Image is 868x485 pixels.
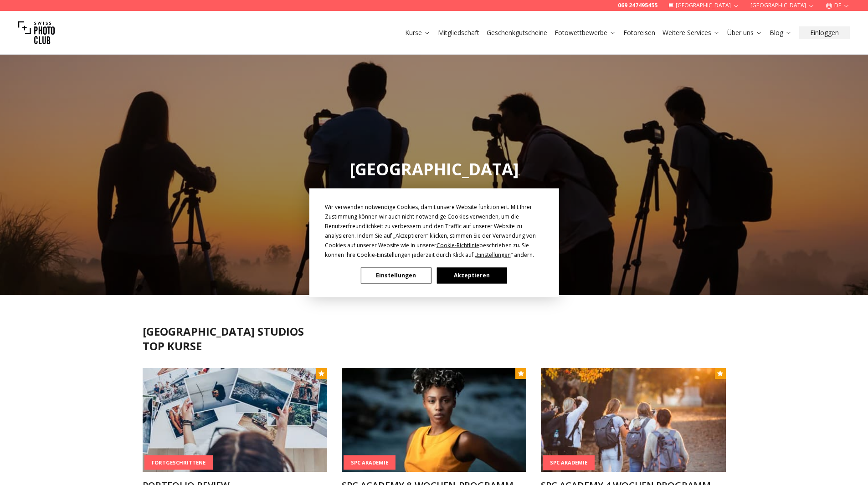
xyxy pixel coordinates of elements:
div: Wir verwenden notwendige Cookies, damit unsere Website funktioniert. Mit Ihrer Zustimmung können ... [325,202,544,259]
button: Akzeptieren [437,267,507,283]
div: Cookie Consent Prompt [309,188,559,297]
span: Einstellungen [477,250,511,258]
span: Cookie-Richtlinie [437,241,479,249]
button: Einstellungen [361,267,431,283]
